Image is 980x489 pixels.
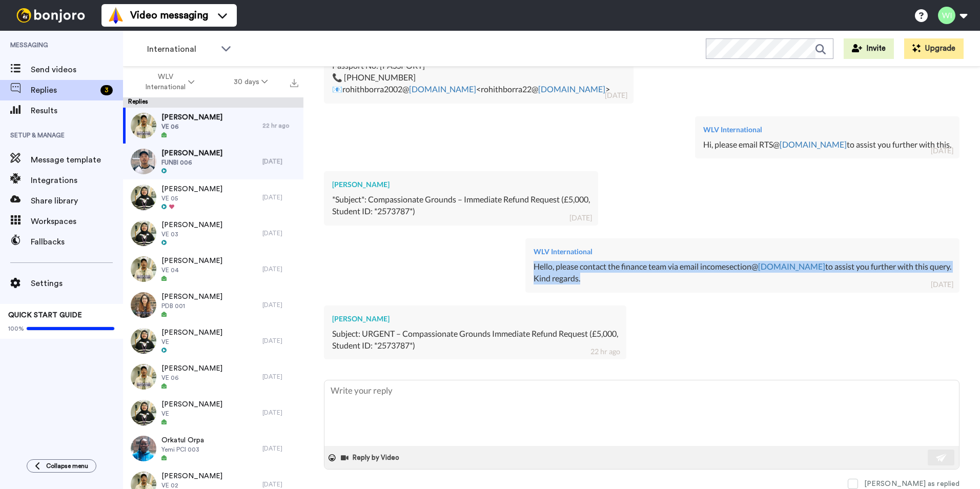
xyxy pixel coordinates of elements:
[161,256,222,266] span: [PERSON_NAME]
[31,84,96,96] span: Replies
[161,374,222,382] span: VE 06
[262,301,298,309] div: [DATE]
[538,84,605,94] a: [DOMAIN_NAME]
[332,179,590,190] div: [PERSON_NAME]
[262,337,298,345] div: [DATE]
[31,236,123,248] span: Fallbacks
[12,8,89,23] img: bj-logo-header-white.svg
[590,347,620,357] div: 22 hr ago
[936,454,947,462] img: send-white.svg
[131,113,156,138] img: 0679e79f-bf66-4ac1-86ef-078eae539f64-thumb.jpg
[27,459,96,473] button: Collapse menu
[161,292,222,302] span: [PERSON_NAME]
[123,287,303,323] a: [PERSON_NAME]PDB 001[DATE]
[123,251,303,287] a: [PERSON_NAME]VE 04[DATE]
[31,154,123,166] span: Message template
[123,108,303,144] a: [PERSON_NAME]VE 0622 hr ago
[409,84,476,94] a: [DOMAIN_NAME]
[8,324,24,333] span: 100%
[332,328,618,352] div: Subject: URGENT – Compassionate Grounds Immediate Refund Request (£5,000, Student ID: *2573787*)
[340,450,402,465] button: Reply by Video
[534,261,951,284] div: Hello, please contact the finance team via email incomesection@ to assist you further with this q...
[262,157,298,166] div: [DATE]
[145,72,186,92] span: WLV International
[605,90,627,100] div: [DATE]
[123,97,303,108] div: Replies
[161,148,222,158] span: [PERSON_NAME]
[534,247,951,257] div: WLV International
[931,279,953,290] div: [DATE]
[161,230,222,238] span: VE 03
[262,444,298,453] div: [DATE]
[161,220,222,230] span: [PERSON_NAME]
[161,194,222,202] span: VE 05
[46,462,88,470] span: Collapse menu
[125,68,214,96] button: WLV International
[108,7,124,24] img: vm-color.svg
[131,292,156,318] img: 139000d5-7d0b-4327-a7b9-3e70836d1946-thumb.jpg
[31,215,123,228] span: Workspaces
[332,194,590,217] div: *Subject*: Compassionate Grounds – Immediate Refund Request (£5,000, Student ID: *2573787*)
[844,38,894,59] button: Invite
[147,43,216,55] span: International
[703,139,951,151] div: Hi, please email RTS@ to assist you further with this.
[31,64,123,76] span: Send videos
[290,79,298,87] img: export.svg
[332,314,618,324] div: [PERSON_NAME]
[161,184,222,194] span: [PERSON_NAME]
[31,195,123,207] span: Share library
[123,395,303,431] a: [PERSON_NAME]VE[DATE]
[161,435,204,445] span: Orkatul Orpa
[100,85,113,95] div: 3
[864,479,959,489] div: [PERSON_NAME] as replied
[262,193,298,201] div: [DATE]
[31,105,123,117] span: Results
[262,409,298,417] div: [DATE]
[262,121,298,130] div: 22 hr ago
[214,73,288,91] button: 30 days
[131,220,156,246] img: 22e093ee-6621-4089-9a64-2bb4a3293c61-thumb.jpg
[161,471,222,481] span: [PERSON_NAME]
[131,400,156,425] img: 9d005285-f2cd-48ce-ae0f-47eda6f368c7-thumb.jpg
[31,174,123,187] span: Integrations
[8,312,82,319] span: QUICK START GUIDE
[931,146,953,156] div: [DATE]
[123,431,303,466] a: Orkatul OrpaYemi PCI 003[DATE]
[131,256,156,282] img: d9b90043-b27e-4f46-9234-97d7fd64af05-thumb.jpg
[161,363,222,374] span: [PERSON_NAME]
[904,38,964,59] button: Upgrade
[161,158,222,167] span: FUNBI 006
[262,373,298,381] div: [DATE]
[161,266,222,274] span: VE 04
[161,410,222,418] span: VE
[161,399,222,410] span: [PERSON_NAME]
[262,229,298,237] div: [DATE]
[161,112,222,123] span: [PERSON_NAME]
[31,277,123,290] span: Settings
[131,436,156,461] img: 3e23c4d3-1de5-4687-a0b0-757430013745-thumb.jpg
[262,265,298,273] div: [DATE]
[131,364,156,390] img: 0679e79f-bf66-4ac1-86ef-078eae539f64-thumb.jpg
[758,261,825,271] a: [DOMAIN_NAME]
[287,74,301,90] button: Export all results that match these filters now.
[123,215,303,251] a: [PERSON_NAME]VE 03[DATE]
[161,302,222,310] span: PDB 001
[161,328,222,338] span: [PERSON_NAME]
[123,323,303,359] a: [PERSON_NAME]VE[DATE]
[262,480,298,488] div: [DATE]
[123,359,303,395] a: [PERSON_NAME]VE 06[DATE]
[131,149,156,174] img: 20357b13-09c5-4b1e-98cd-6bacbcb48d6b-thumb.jpg
[780,139,847,149] a: [DOMAIN_NAME]
[569,213,592,223] div: [DATE]
[161,123,222,131] span: VE 06
[161,445,204,454] span: Yemi PCI 003
[131,185,156,210] img: c5771198-484c-41a4-a086-442532575777-thumb.jpg
[123,179,303,215] a: [PERSON_NAME]VE 05[DATE]
[703,125,951,135] div: WLV International
[130,8,208,23] span: Video messaging
[123,144,303,179] a: [PERSON_NAME]FUNBI 006[DATE]
[131,328,156,354] img: b7a95c32-d3d2-455d-b707-40783128711b-thumb.jpg
[161,338,222,346] span: VE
